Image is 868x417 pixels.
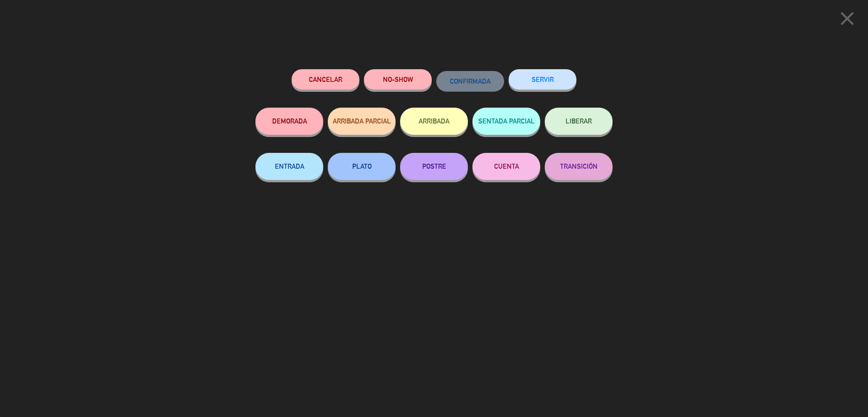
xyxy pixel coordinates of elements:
span: CONFIRMADA [450,77,491,85]
button: CONFIRMADA [436,71,504,91]
button: DEMORADA [255,108,323,135]
button: Cancelar [292,69,359,90]
button: POSTRE [400,153,468,180]
button: LIBERAR [545,108,613,135]
button: SENTADA PARCIAL [472,108,540,135]
span: LIBERAR [566,117,592,125]
button: ARRIBADA PARCIAL [328,108,396,135]
button: TRANSICIÓN [545,153,613,180]
button: ARRIBADA [400,108,468,135]
span: ARRIBADA PARCIAL [333,117,391,125]
button: CUENTA [472,153,540,180]
i: close [836,7,859,30]
button: NO-SHOW [364,69,432,90]
button: PLATO [328,153,396,180]
button: ENTRADA [255,153,323,180]
button: SERVIR [509,69,576,90]
button: close [833,7,861,33]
